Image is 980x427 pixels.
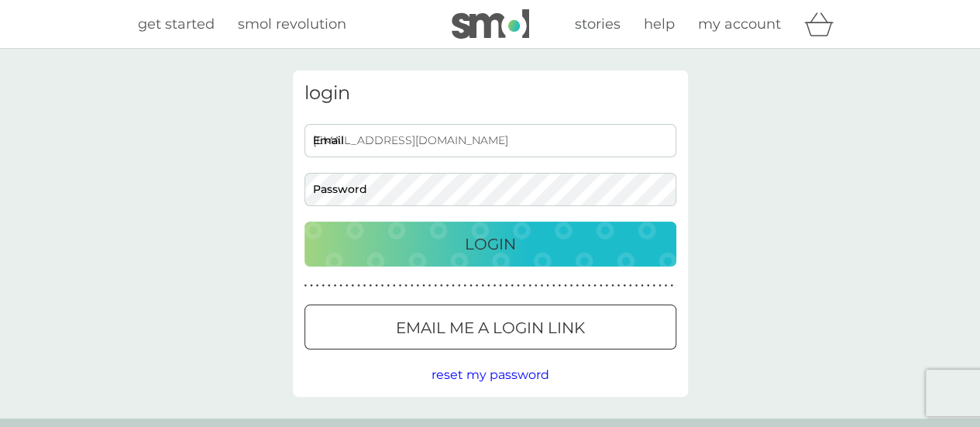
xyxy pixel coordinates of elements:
p: ● [605,282,608,290]
p: ● [493,282,497,290]
p: ● [558,282,561,290]
p: ● [446,282,449,290]
p: ● [535,282,538,290]
p: ● [357,282,360,290]
p: ● [404,282,407,290]
p: ● [422,282,425,290]
p: ● [541,282,544,290]
p: ● [546,282,549,290]
p: ● [310,282,313,290]
p: ● [428,282,432,290]
p: ● [600,282,603,290]
p: ● [375,282,378,290]
p: ● [322,282,325,290]
span: help [644,15,675,33]
p: ● [647,282,650,290]
a: my account [698,13,781,36]
p: ● [658,282,662,290]
p: ● [588,282,591,290]
p: ● [505,282,508,290]
p: ● [411,282,414,290]
p: ● [440,282,443,290]
p: ● [463,282,466,290]
p: ● [665,282,668,290]
span: smol revolution [238,15,346,33]
p: ● [487,282,490,290]
p: ● [416,282,419,290]
p: Login [465,232,516,257]
p: ● [570,282,573,290]
span: get started [138,15,215,33]
div: basket [804,9,843,40]
p: ● [381,282,384,290]
a: smol revolution [238,13,346,36]
p: ● [387,282,390,290]
p: ● [452,282,455,290]
a: help [644,13,675,36]
p: ● [399,282,402,290]
p: ● [346,282,349,290]
p: ● [623,282,626,290]
p: ● [528,282,531,290]
img: smol [452,9,529,39]
a: get started [138,13,215,36]
span: reset my password [432,367,549,382]
p: ● [593,282,597,290]
span: stories [575,15,621,33]
p: ● [476,282,479,290]
p: ● [552,282,555,290]
p: ● [434,282,437,290]
span: my account [698,15,781,33]
p: ● [576,282,579,290]
button: Login [304,222,676,267]
p: ● [369,282,372,290]
p: ● [339,282,342,290]
p: ● [523,282,526,290]
h3: login [304,82,676,105]
p: Email me a login link [396,315,585,340]
p: ● [617,282,621,290]
p: ● [641,282,644,290]
p: ● [481,282,484,290]
p: ● [629,282,632,290]
p: ● [458,282,461,290]
p: ● [611,282,614,290]
button: Email me a login link [304,305,676,350]
p: ● [352,282,355,290]
p: ● [511,282,514,290]
p: ● [517,282,520,290]
p: ● [499,282,502,290]
p: ● [334,282,337,290]
p: ● [304,282,308,290]
p: ● [328,282,331,290]
p: ● [564,282,567,290]
p: ● [670,282,673,290]
p: ● [316,282,319,290]
p: ● [363,282,366,290]
a: stories [575,13,621,36]
button: reset my password [432,365,549,385]
p: ● [582,282,585,290]
p: ● [635,282,638,290]
p: ● [652,282,655,290]
p: ● [393,282,396,290]
p: ● [469,282,473,290]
